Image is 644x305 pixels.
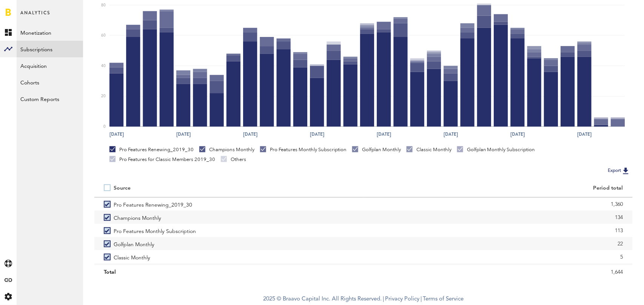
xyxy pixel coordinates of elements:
[114,237,154,250] span: Golfplan Monthly
[101,64,106,68] text: 40
[20,8,50,24] span: Analytics
[457,146,535,153] div: Golfplan Monthly Subscription
[17,57,83,74] a: Acquisition
[114,185,131,192] div: Source
[109,146,194,153] div: Pro Features Renewing_2019_30
[16,5,43,12] span: Support
[352,146,401,153] div: Golfplan Monthly
[423,296,464,302] a: Terms of Service
[310,131,324,138] text: [DATE]
[263,294,382,305] span: 2025 © Braavo Capital Inc. All Rights Reserved.
[101,95,106,98] text: 20
[407,146,451,153] div: Classic Monthly
[510,131,525,138] text: [DATE]
[109,156,215,163] div: Pro Features for Classic Members 2019_30
[114,250,150,264] span: Classic Monthly
[385,296,420,302] a: Privacy Policy
[17,90,83,107] a: Custom Reports
[243,131,257,138] text: [DATE]
[373,267,623,278] div: 1,644
[373,251,623,263] div: 5
[17,24,83,41] a: Monetization
[101,3,106,7] text: 80
[444,131,458,138] text: [DATE]
[621,166,630,175] img: Export
[199,146,254,153] div: Champions Monthly
[260,146,347,153] div: Pro Features Monthly Subscription
[17,41,83,57] a: Subscriptions
[114,211,161,224] span: Champions Monthly
[17,74,83,90] a: Cohorts
[114,224,196,237] span: Pro Features Monthly Subscription
[109,131,124,138] text: [DATE]
[373,199,623,210] div: 1,360
[373,212,623,223] div: 134
[114,198,192,211] span: Pro Features Renewing_2019_30
[104,267,354,278] div: Total
[373,238,623,250] div: 22
[606,166,633,176] button: Export
[377,131,391,138] text: [DATE]
[103,125,106,129] text: 0
[577,131,592,138] text: [DATE]
[114,264,186,277] span: Golfplan Monthly Subscription
[176,131,191,138] text: [DATE]
[373,265,623,276] div: 3
[373,185,623,192] div: Period total
[373,225,623,236] div: 113
[101,34,106,37] text: 60
[221,156,246,163] div: Others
